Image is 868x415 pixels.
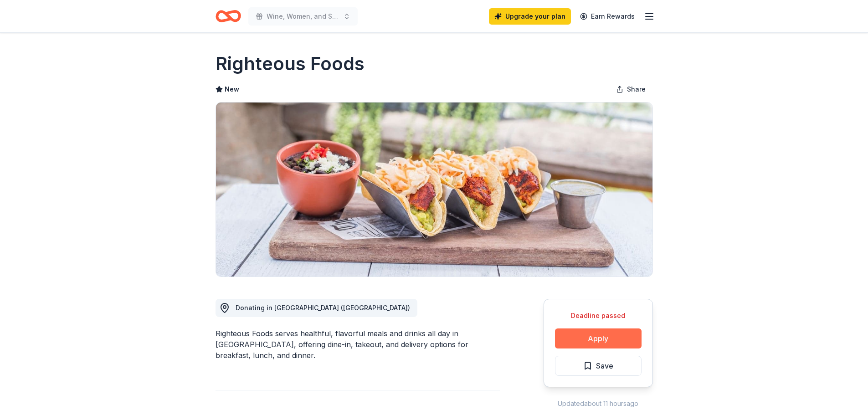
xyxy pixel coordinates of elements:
[225,84,239,95] span: New
[216,102,652,277] img: Image for Righteous Foods
[596,360,613,372] span: Save
[555,356,642,376] button: Save
[267,11,339,22] span: Wine, Women, and Shoes
[489,8,571,25] a: Upgrade your plan
[555,328,642,348] button: Apply
[216,51,365,77] h1: Righteous Foods
[216,5,241,27] a: Home
[544,398,653,409] div: Updated about 11 hours ago
[575,8,640,25] a: Earn Rewards
[609,80,653,98] button: Share
[236,304,410,312] span: Donating in [GEOGRAPHIC_DATA] ([GEOGRAPHIC_DATA])
[216,328,500,361] div: Righteous Foods serves healthful, flavorful meals and drinks all day in [GEOGRAPHIC_DATA], offeri...
[627,84,646,95] span: Share
[555,310,642,321] div: Deadline passed
[248,7,358,26] button: Wine, Women, and Shoes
